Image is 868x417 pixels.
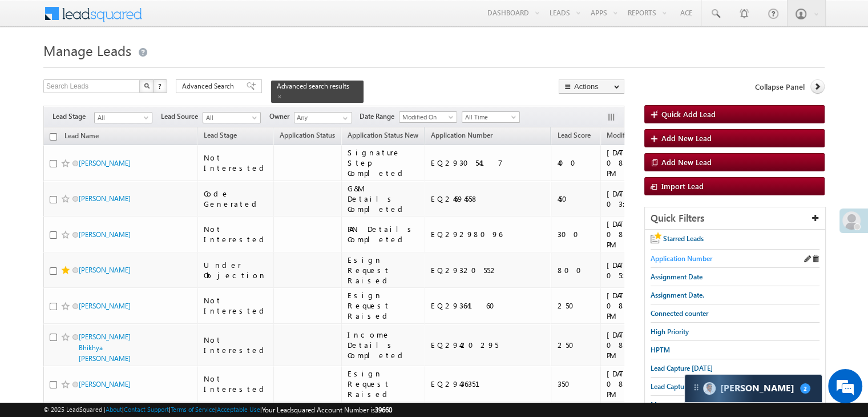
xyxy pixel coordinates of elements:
span: All Time [462,112,516,122]
span: ? [158,81,163,91]
img: carter-drag [692,383,701,392]
div: Esign Request Raised [348,255,419,286]
div: [DATE] 08:13 PM [607,219,673,250]
a: Acceptable Use [217,406,260,413]
a: All [203,112,261,123]
span: Assignment Date. [651,291,704,299]
div: 400 [557,158,595,168]
div: G&M Details Completed [348,183,419,214]
span: Advanced Search [182,81,237,91]
a: Lead Score [551,129,596,144]
span: Manage Leads [43,41,131,59]
span: Import Lead [661,181,704,191]
div: EQ29320552 [431,265,546,275]
a: Show All Items [337,113,351,124]
a: Application Status [274,129,341,144]
span: Date Range [360,111,399,122]
span: Application Status New [348,131,418,139]
span: 39660 [375,406,392,414]
a: [PERSON_NAME] [79,194,131,203]
div: Not Interested [204,224,268,244]
div: Quick Filters [645,207,825,230]
span: Application Number [651,254,712,263]
span: Lead Stage [204,131,237,139]
a: Modified On [601,129,651,144]
div: [DATE] 03:59 PM [607,189,673,209]
div: EQ29420295 [431,340,546,350]
div: Under Objection [204,260,268,280]
a: [PERSON_NAME] [79,230,131,239]
span: All [95,113,149,123]
input: Check all records [50,133,57,141]
span: Lead Source [161,111,203,122]
a: [PERSON_NAME] [79,302,131,310]
div: EQ29305417 [431,158,546,168]
div: carter-dragCarter[PERSON_NAME]2 [684,374,822,403]
textarea: Type your message and hit 'Enter' [15,106,208,318]
div: Not Interested [204,374,268,394]
span: Owner [269,111,294,122]
a: Application Number [425,129,498,144]
span: Lead Stage [53,111,94,122]
div: 250 [557,340,595,350]
img: Search [144,83,150,89]
span: Advanced search results [277,82,349,90]
span: Starred Leads [663,234,704,243]
span: Messages [651,400,680,409]
span: Add New Lead [661,157,712,167]
span: Application Number [431,131,492,139]
a: Application Status New [342,129,424,144]
a: All Time [462,111,520,123]
div: Chat with us now [59,60,192,75]
a: Lead Name [59,130,104,145]
a: Modified On [399,111,457,123]
em: Start Chat [155,328,207,343]
span: Assignment Date [651,272,703,281]
span: Your Leadsquared Account Number is [262,406,392,414]
div: [DATE] 08:13 PM [607,147,673,178]
img: d_60004797649_company_0_60004797649 [19,60,48,75]
div: PAN Details Completed [348,224,419,244]
a: [PERSON_NAME] [79,266,131,274]
div: 800 [557,265,595,275]
span: Application Status [280,131,335,139]
span: © 2025 LeadSquared | | | | | [43,404,392,415]
div: [DATE] 08:13 PM [607,290,673,321]
div: EQ29436351 [431,379,546,389]
span: Collapse Panel [755,82,805,92]
div: Code Generated [204,189,268,209]
div: [DATE] 05:03 PM [607,260,673,280]
span: Lead Capture [DATE] [651,382,713,391]
span: Modified On [607,131,645,139]
div: 300 [557,229,595,239]
a: [PERSON_NAME] [79,380,131,388]
div: Minimize live chat window [187,6,215,33]
input: Type to Search [294,112,352,123]
span: Add New Lead [661,133,712,143]
a: [PERSON_NAME] [79,159,131,167]
span: Lead Score [557,131,590,139]
a: Terms of Service [171,406,215,413]
span: Connected counter [651,309,708,318]
span: All [203,113,257,123]
button: Actions [559,79,624,94]
div: 450 [557,194,595,204]
a: All [94,112,152,123]
span: Quick Add Lead [661,109,716,119]
a: [PERSON_NAME] Bhikhya [PERSON_NAME] [79,332,131,363]
div: EQ24694558 [431,194,546,204]
div: [DATE] 08:13 PM [607,368,673,399]
a: About [106,406,122,413]
div: Esign Request Raised [348,290,419,321]
button: ? [154,79,167,93]
div: EQ29364160 [431,300,546,311]
div: 350 [557,379,595,389]
span: Modified On [399,112,454,122]
div: Not Interested [204,153,268,173]
a: Contact Support [124,406,169,413]
span: 2 [800,383,810,394]
div: Not Interested [204,295,268,316]
div: [DATE] 08:13 PM [607,330,673,360]
div: Not Interested [204,335,268,355]
span: HPTM [651,346,670,354]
